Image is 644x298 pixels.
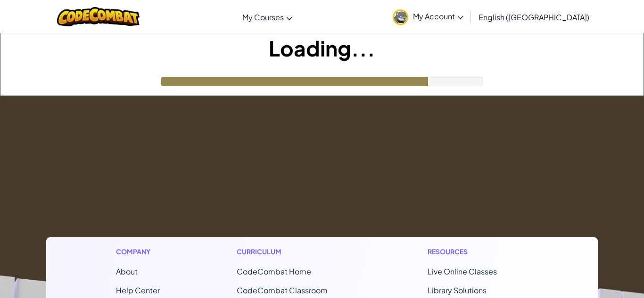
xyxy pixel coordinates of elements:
[57,7,140,26] img: CodeCombat logo
[428,266,497,276] a: Live Online Classes
[474,4,594,30] a: English ([GEOGRAPHIC_DATA])
[242,12,284,22] span: My Courses
[388,2,468,32] a: My Account
[116,266,138,276] a: About
[393,9,408,25] img: avatar
[116,285,160,295] a: Help Center
[413,11,463,21] span: My Account
[428,285,487,295] a: Library Solutions
[479,12,589,22] span: English ([GEOGRAPHIC_DATA])
[0,33,644,63] h1: Loading...
[116,247,160,257] h1: Company
[428,247,528,257] h1: Resources
[237,266,311,276] span: CodeCombat Home
[237,247,351,257] h1: Curriculum
[237,285,328,295] a: CodeCombat Classroom
[238,4,297,30] a: My Courses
